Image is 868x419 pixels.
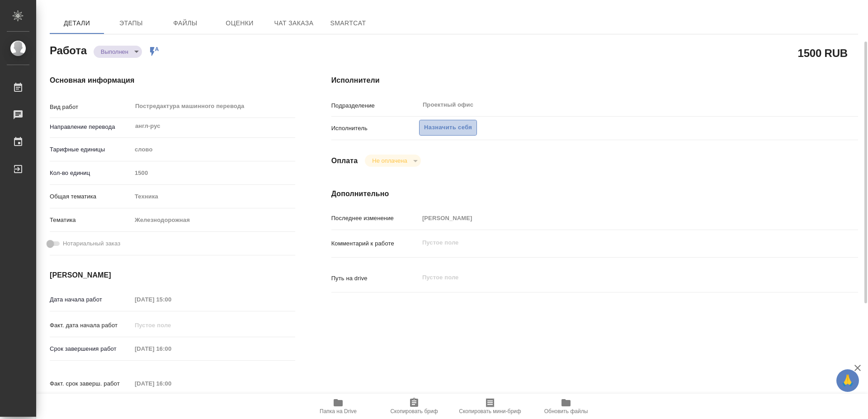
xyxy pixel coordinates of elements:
p: Исполнитель [331,124,419,133]
p: Путь на drive [331,274,419,283]
h4: Исполнители [331,75,858,86]
button: Папка на Drive [300,394,376,419]
p: Кол-во единиц [50,169,132,178]
button: Назначить себя [419,120,477,136]
input: Пустое поле [419,212,814,225]
span: Файлы [164,18,207,29]
p: Вид работ [50,103,132,112]
p: Срок завершения работ [50,344,132,353]
span: SmartCat [326,18,370,29]
span: Обновить файлы [544,408,588,414]
span: Назначить себя [424,122,472,133]
p: Подразделение [331,101,419,110]
input: Пустое поле [132,342,211,355]
p: Факт. дата начала работ [50,321,132,330]
span: Папка на Drive [320,408,357,414]
span: Чат заказа [272,18,316,29]
span: Скопировать бриф [390,408,438,414]
span: Скопировать мини-бриф [459,408,521,414]
input: Пустое поле [132,293,211,306]
div: слово [132,142,295,157]
h4: Основная информация [50,75,295,86]
button: Обновить файлы [528,394,604,419]
div: Выполнен [365,155,420,167]
div: Выполнен [94,46,142,58]
h4: Дополнительно [331,188,858,199]
span: 🙏 [840,371,855,390]
h2: 1500 RUB [798,45,848,61]
h2: Работа [50,42,87,58]
span: Этапы [109,18,153,29]
p: Последнее изменение [331,214,419,223]
p: Общая тематика [50,192,132,201]
div: Техника [132,189,295,204]
p: Дата начала работ [50,295,132,304]
p: Тарифные единицы [50,145,132,154]
p: Комментарий к работе [331,239,419,248]
button: Не оплачена [369,157,410,165]
p: Факт. срок заверш. работ [50,379,132,388]
button: 🙏 [836,369,859,392]
input: Пустое поле [132,319,211,332]
button: Скопировать мини-бриф [452,394,528,419]
span: Детали [55,18,99,29]
p: Направление перевода [50,122,132,132]
p: Тематика [50,216,132,225]
input: Пустое поле [132,377,211,390]
h4: Оплата [331,155,358,166]
span: Нотариальный заказ [63,239,120,248]
button: Выполнен [98,48,131,56]
input: Пустое поле [132,166,295,179]
span: Оценки [218,18,261,29]
div: Железнодорожная [132,212,295,228]
h4: [PERSON_NAME] [50,270,295,281]
button: Скопировать бриф [376,394,452,419]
